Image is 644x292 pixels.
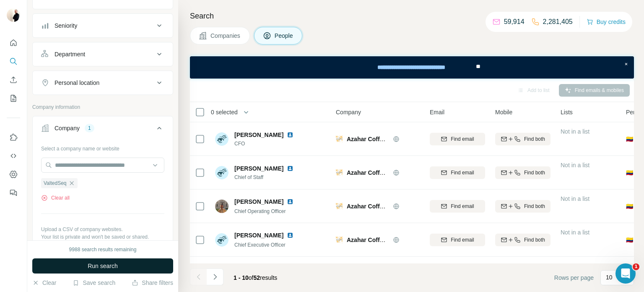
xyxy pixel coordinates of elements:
[190,56,634,79] iframe: Banner
[234,164,283,173] span: [PERSON_NAME]
[234,242,286,248] span: Chief Executive Officer
[347,237,415,243] span: Azahar Coffee Company
[41,226,164,233] p: Upload a CSV of company websites.
[626,202,633,210] span: 🇨🇴
[234,174,297,181] span: Chief of Staff
[55,21,77,30] div: Seniority
[495,108,512,116] span: Mobile
[7,130,20,145] button: Use Surfe on LinkedIn
[7,35,20,50] button: Quick start
[430,133,485,145] button: Find email
[234,197,283,206] span: [PERSON_NAME]
[451,135,474,143] span: Find email
[73,279,115,287] button: Save search
[234,131,283,139] span: [PERSON_NAME]
[524,236,545,244] span: Find both
[44,179,67,187] span: ValtedSeq
[615,263,636,284] iframe: Intercom live chat
[7,91,20,106] button: My lists
[336,237,343,243] img: Logo of Azahar Coffee Company
[524,169,545,176] span: Find both
[543,17,573,27] p: 2,281,405
[451,169,474,176] span: Find email
[495,166,551,179] button: Find both
[7,185,20,200] button: Feedback
[41,194,70,202] button: Clear all
[626,236,633,244] span: 🇨🇴
[249,274,254,281] span: of
[55,79,99,87] div: Personal location
[7,8,20,22] img: Avatar
[132,279,173,287] button: Share filters
[207,268,223,285] button: Navigate to next page
[287,132,293,138] img: LinkedIn logo
[32,258,173,274] button: Run search
[524,203,545,210] span: Find both
[287,232,293,239] img: LinkedIn logo
[234,274,277,281] span: results
[275,32,294,40] span: People
[451,236,474,244] span: Find email
[626,135,633,143] span: 🇨🇴
[55,50,85,58] div: Department
[336,136,343,142] img: Logo of Azahar Coffee Company
[69,246,137,253] div: 9988 search results remaining
[33,118,173,142] button: Company1
[347,169,415,176] span: Azahar Coffee Company
[504,17,525,27] p: 59,914
[495,200,551,213] button: Find both
[626,168,633,177] span: 🇨🇴
[215,132,229,146] img: Avatar
[287,198,293,205] img: LinkedIn logo
[33,73,173,93] button: Personal location
[215,233,229,247] img: Avatar
[524,135,545,143] span: Find both
[33,16,173,36] button: Seniority
[210,32,241,40] span: Companies
[254,274,260,281] span: 52
[633,263,639,270] span: 1
[234,208,286,214] span: Chief Operating Officer
[190,10,634,22] h4: Search
[561,229,589,236] span: Not in a list
[561,195,589,202] span: Not in a list
[55,124,80,132] div: Company
[215,166,229,179] img: Avatar
[561,108,573,116] span: Lists
[32,279,56,287] button: Clear
[430,200,485,213] button: Find email
[287,165,293,172] img: LinkedIn logo
[7,167,20,182] button: Dashboard
[234,140,297,147] span: CFO
[234,231,283,239] span: [PERSON_NAME]
[554,274,594,282] span: Rows per page
[347,136,415,142] span: Azahar Coffee Company
[430,166,485,179] button: Find email
[561,128,589,135] span: Not in a list
[561,162,589,168] span: Not in a list
[587,16,626,28] button: Buy credits
[347,203,415,210] span: Azahar Coffee Company
[32,103,173,111] p: Company information
[7,54,20,69] button: Search
[606,273,613,281] p: 10
[85,124,94,132] div: 1
[561,263,589,269] span: Not in a list
[451,203,474,210] span: Find email
[495,234,551,246] button: Find both
[430,234,485,246] button: Find email
[41,142,164,153] div: Select a company name or website
[336,203,343,210] img: Logo of Azahar Coffee Company
[7,72,20,87] button: Enrich CSV
[336,169,343,176] img: Logo of Azahar Coffee Company
[234,274,249,281] span: 1 - 10
[33,44,173,64] button: Department
[215,200,229,213] img: Avatar
[495,133,551,145] button: Find both
[430,108,444,116] span: Email
[88,262,118,270] span: Run search
[41,233,164,241] p: Your list is private and won't be saved or shared.
[336,108,361,116] span: Company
